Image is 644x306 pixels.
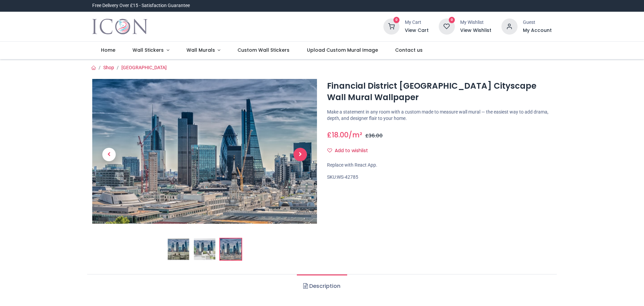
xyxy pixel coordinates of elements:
[405,27,429,34] a: View Cart
[405,19,429,26] div: My Cart
[307,47,378,53] span: Upload Custom Mural Image
[327,130,348,140] span: £
[327,145,374,157] button: Add to wishlistAdd to wishlist
[121,65,167,70] a: [GEOGRAPHIC_DATA]
[92,17,148,36] a: Logo of Icon Wall Stickers
[297,274,347,298] a: Description
[92,101,126,207] a: Previous
[327,148,332,153] i: Add to wishlist
[237,47,289,53] span: Custom Wall Stickers
[168,238,189,260] img: Financial District London Cityscape Wall Mural Wallpaper
[92,79,317,224] img: WS-42785-03
[92,17,148,36] img: Icon Wall Stickers
[327,109,552,122] p: Make a statement in any room with a custom made to measure wall mural — the easiest way to add dr...
[194,238,215,260] img: WS-42785-02
[523,27,552,34] a: My Account
[393,17,400,23] sup: 0
[132,47,164,53] span: Wall Stickers
[365,132,383,139] span: £
[327,80,552,103] h1: Financial District [GEOGRAPHIC_DATA] Cityscape Wall Mural Wallpaper
[186,47,215,53] span: Wall Murals
[439,24,455,29] a: 0
[92,2,190,9] div: Free Delivery Over £15 - Satisfaction Guarantee
[337,174,358,180] span: WS-42785
[124,42,178,59] a: Wall Stickers
[449,17,455,23] sup: 0
[103,65,114,70] a: Shop
[327,162,552,169] div: Replace with React App.
[460,27,491,34] a: View Wishlist
[348,130,362,140] span: /m²
[220,238,241,260] img: WS-42785-03
[327,174,552,181] div: SKU:
[332,130,348,140] span: 18.00
[395,47,423,53] span: Contact us
[383,24,399,29] a: 0
[102,148,116,161] span: Previous
[293,148,307,161] span: Next
[178,42,229,59] a: Wall Murals
[283,101,317,207] a: Next
[523,19,552,26] div: Guest
[411,2,552,9] iframe: Customer reviews powered by Trustpilot
[460,19,491,26] div: My Wishlist
[369,132,383,139] span: 36.00
[101,47,115,53] span: Home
